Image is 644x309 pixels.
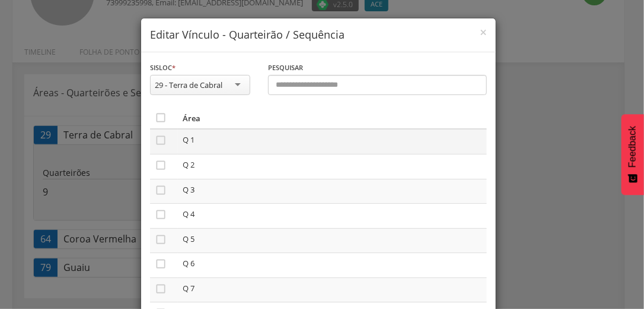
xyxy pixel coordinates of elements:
td: Q 3 [178,179,487,204]
h4: Editar Vínculo - Quarteirão / Sequência [150,27,487,43]
td: Q 4 [178,204,487,229]
td: Q 7 [178,278,487,302]
i:  [155,283,167,295]
th: Área [178,107,487,129]
i:  [155,209,167,220]
i:  [155,234,167,245]
span: Pesquisar [268,63,303,72]
i:  [155,112,167,124]
button: Feedback - Mostrar pesquisa [621,114,644,195]
button: Close [480,26,487,39]
td: Q 2 [178,154,487,179]
span: Feedback [627,126,638,168]
i:  [155,184,167,196]
span: Sisloc [150,63,172,72]
td: Q 1 [178,129,487,154]
i:  [155,134,167,146]
td: Q 6 [178,253,487,278]
div: 29 - Terra de Cabral [155,80,222,90]
td: Q 5 [178,228,487,253]
i:  [155,258,167,270]
span: × [480,24,487,40]
i:  [155,159,167,171]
